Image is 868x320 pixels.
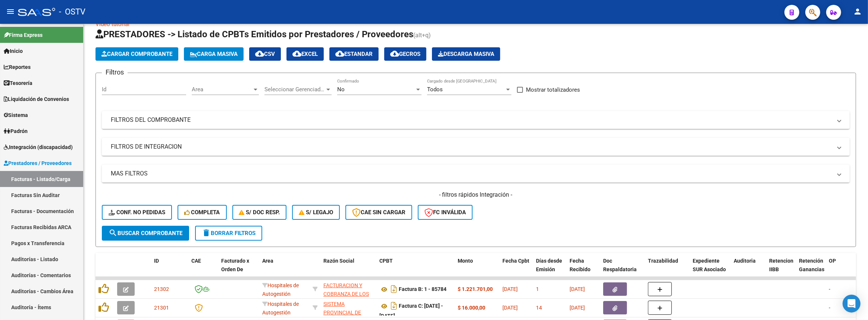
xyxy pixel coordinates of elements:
[249,47,281,61] button: CSV
[109,209,165,216] span: Conf. no pedidas
[4,111,28,119] span: Sistema
[796,253,826,286] datatable-header-cell: Retención Ganancias
[4,127,28,135] span: Padrón
[335,49,344,58] mat-icon: cloud_download
[502,286,518,292] span: [DATE]
[853,7,862,16] mat-icon: person
[766,253,796,286] datatable-header-cell: Retencion IIBB
[102,111,850,129] mat-expansion-panel-header: FILTROS DEL COMPROBANTE
[292,51,318,57] span: EXCEL
[218,253,259,286] datatable-header-cell: Facturado x Orden De
[567,253,600,286] datatable-header-cell: Fecha Recibido
[202,228,211,237] mat-icon: delete
[151,253,188,286] datatable-header-cell: ID
[292,205,340,220] button: S/ legajo
[6,7,15,16] mat-icon: menu
[384,47,426,61] button: Gecros
[109,230,182,237] span: Buscar Comprobante
[455,253,499,286] datatable-header-cell: Monto
[693,258,726,272] span: Expediente SUR Asociado
[502,258,529,264] span: Fecha Cpbt
[102,165,850,183] mat-expansion-panel-header: MAS FILTROS
[95,29,413,39] span: PRESTADORES -> Listado de CPBTs Emitidos por Prestadores / Proveedores
[536,305,542,311] span: 14
[262,258,273,264] span: Area
[329,47,379,61] button: Estandar
[335,51,373,57] span: Estandar
[645,253,690,286] datatable-header-cell: Trazabilidad
[526,85,580,94] span: Mostrar totalizadores
[292,49,301,58] mat-icon: cloud_download
[95,47,178,61] button: Cargar Comprobante
[323,300,373,316] div: 30691822849
[432,47,500,61] button: Descarga Masiva
[499,253,533,286] datatable-header-cell: Fecha Cpbt
[389,300,399,312] i: Descargar documento
[458,258,473,264] span: Monto
[191,258,201,264] span: CAE
[438,51,494,57] span: Descarga Masiva
[648,258,678,264] span: Trazabilidad
[102,138,850,156] mat-expansion-panel-header: FILTROS DE INTEGRACION
[4,31,43,39] span: Firma Express
[536,258,562,272] span: Días desde Emisión
[376,253,455,286] datatable-header-cell: CPBT
[769,258,793,272] span: Retencion IIBB
[570,305,585,311] span: [DATE]
[399,286,446,292] strong: Factura B: 1 - 85784
[255,49,264,58] mat-icon: cloud_download
[188,253,218,286] datatable-header-cell: CAE
[536,286,539,292] span: 1
[221,258,249,272] span: Facturado x Orden De
[102,226,189,241] button: Buscar Comprobante
[690,253,731,286] datatable-header-cell: Expediente SUR Asociado
[570,286,585,292] span: [DATE]
[286,47,324,61] button: EXCEL
[4,47,23,55] span: Inicio
[101,51,172,57] span: Cargar Comprobante
[323,258,354,264] span: Razón Social
[154,305,169,311] span: 21301
[178,205,227,220] button: Completa
[826,253,856,286] datatable-header-cell: OP
[829,286,830,292] span: -
[603,258,637,272] span: Doc Respaldatoria
[111,116,832,124] mat-panel-title: FILTROS DEL COMPROBANTE
[262,282,299,297] span: Hospitales de Autogestión
[379,258,393,264] span: CPBT
[4,95,69,103] span: Liquidación de Convenios
[337,86,345,93] span: No
[413,32,431,39] span: (alt+q)
[111,143,832,151] mat-panel-title: FILTROS DE INTEGRACION
[95,21,129,28] a: Video tutorial
[109,228,117,237] mat-icon: search
[4,159,72,167] span: Prestadores / Proveedores
[829,258,836,264] span: OP
[154,286,169,292] span: 21302
[799,258,824,272] span: Retención Ganancias
[4,79,32,87] span: Tesorería
[264,86,325,93] span: Seleccionar Gerenciador
[432,47,500,61] app-download-masive: Descarga masiva de comprobantes (adjuntos)
[502,305,518,311] span: [DATE]
[259,253,310,286] datatable-header-cell: Area
[192,86,252,93] span: Area
[299,209,333,216] span: S/ legajo
[184,47,244,61] button: Carga Masiva
[600,253,645,286] datatable-header-cell: Doc Respaldatoria
[533,253,567,286] datatable-header-cell: Días desde Emisión
[4,143,73,151] span: Integración (discapacidad)
[427,86,443,93] span: Todos
[239,209,280,216] span: S/ Doc Resp.
[424,209,466,216] span: FC Inválida
[390,49,399,58] mat-icon: cloud_download
[389,283,399,295] i: Descargar documento
[458,286,493,292] strong: $ 1.221.701,00
[190,51,238,57] span: Carga Masiva
[232,205,287,220] button: S/ Doc Resp.
[202,230,256,237] span: Borrar Filtros
[323,281,373,297] div: 30715497456
[184,209,220,216] span: Completa
[4,63,31,71] span: Reportes
[195,226,262,241] button: Borrar Filtros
